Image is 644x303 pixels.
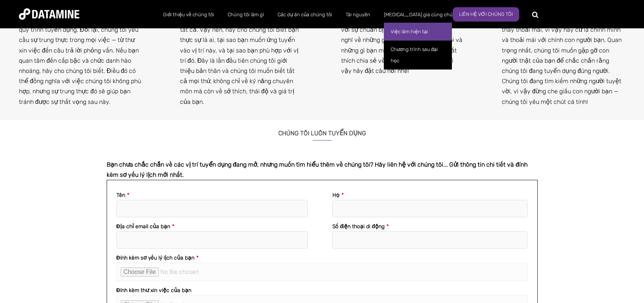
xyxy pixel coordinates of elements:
[346,12,370,17] font: Tài nguyên
[384,12,466,17] font: [MEDICAL_DATA] gia cùng chúng tôi
[332,223,385,230] font: Số điện thoại di động
[391,46,439,63] font: Chương trình sau đại học
[116,192,125,198] font: Tên
[19,8,79,20] img: Khai thác dữ liệu
[228,12,264,17] font: Chúng tôi làm gì
[116,223,170,230] font: Địa chỉ email của bạn
[341,16,463,74] font: Thật ấn tượng khi mọi người đến phỏng vấn với sự chuẩn bị kỹ lưỡng, vì vậy hãy suy nghĩ về những ...
[116,287,191,294] font: Đính kèm thư xin việc của bạn
[107,161,528,178] font: Bạn chưa chắc chắn về các vị trí tuyển dụng đang mở, nhưng muốn tìm hiểu thêm về chúng tôi? Hãy l...
[116,255,194,261] font: Đính kèm sơ yếu lý lịch của bạn
[163,12,214,17] font: Giới thiệu về chúng tôi
[19,16,141,105] font: Chúng tôi tự hào về tính minh bạch trong quy trình tuyển dụng. Đổi lại, chúng tôi yêu cầu sự trun...
[502,16,622,105] font: Về mặt trình bày, chúng tôi muốn bạn cảm thấy thoải mái, vì vậy hãy cứ là chính mình và thoải mái...
[278,130,366,137] font: CHÚNG TÔI LUÔN TUYỂN DỤNG
[391,29,428,34] font: Việc làm hiện tại
[180,16,299,105] font: Chúng tôi rất thích thư xin việc và đã đọc tất cả. Vậy nên, hãy cho chúng tôi biết bạn thực sự là...
[459,11,513,17] font: Liên hệ với chúng tôi
[278,12,332,17] font: Các dự án của chúng tôi
[332,192,340,198] font: Họ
